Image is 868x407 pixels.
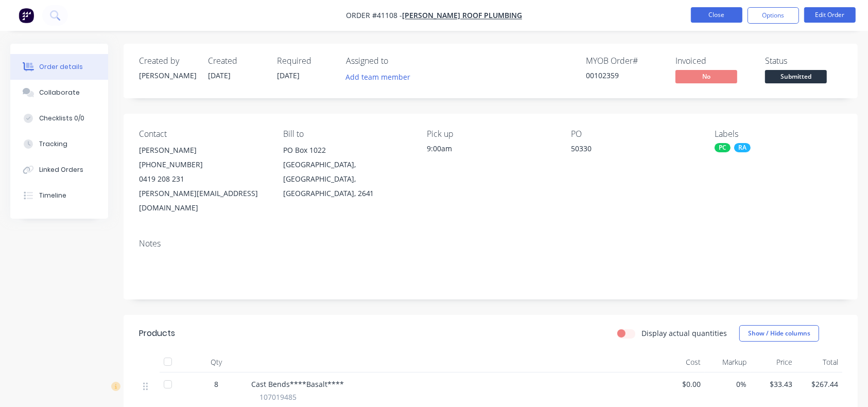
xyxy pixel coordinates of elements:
[208,70,231,80] span: [DATE]
[10,105,108,131] button: Checklists 0/0
[10,54,108,80] button: Order details
[801,379,838,390] span: $267.44
[277,70,300,80] span: [DATE]
[139,143,267,157] div: [PERSON_NAME]
[19,8,34,23] img: Factory
[796,352,842,373] div: Total
[277,56,334,66] div: Required
[402,11,522,21] a: [PERSON_NAME] Roof Plumbing
[765,70,827,85] button: Submitted
[10,131,108,157] button: Tracking
[571,129,699,139] div: PO
[139,70,196,81] div: [PERSON_NAME]
[751,352,796,373] div: Price
[39,165,83,174] div: Linked Orders
[346,56,449,66] div: Assigned to
[715,129,842,139] div: Labels
[39,114,84,123] div: Checklists 0/0
[715,143,731,152] div: PC
[705,352,751,373] div: Markup
[734,143,751,152] div: RA
[346,11,402,21] span: Order #41108 -
[39,139,67,149] div: Tracking
[139,157,267,172] div: [PHONE_NUMBER]
[765,70,827,83] span: Submitted
[748,7,799,24] button: Options
[739,325,819,342] button: Show / Hide columns
[283,129,411,139] div: Bill to
[139,143,267,215] div: [PERSON_NAME][PHONE_NUMBER]0419 208 231[PERSON_NAME][EMAIL_ADDRESS][DOMAIN_NAME]
[340,70,416,84] button: Add team member
[10,183,108,208] button: Timeline
[139,239,842,249] div: Notes
[427,129,554,139] div: Pick up
[586,56,663,66] div: MYOB Order #
[139,129,267,139] div: Contact
[675,56,753,66] div: Invoiced
[765,56,842,66] div: Status
[185,352,247,373] div: Qty
[139,172,267,186] div: 0419 208 231
[804,7,856,23] button: Edit Order
[659,352,705,373] div: Cost
[675,70,737,83] span: No
[709,379,747,390] span: 0%
[586,70,663,81] div: 00102359
[214,379,218,390] span: 8
[663,379,701,390] span: $0.00
[39,191,66,200] div: Timeline
[139,327,175,340] div: Products
[10,80,108,105] button: Collaborate
[346,70,416,84] button: Add team member
[755,379,792,390] span: $33.43
[283,143,411,201] div: PO Box 1022[GEOGRAPHIC_DATA], [GEOGRAPHIC_DATA], [GEOGRAPHIC_DATA], 2641
[283,157,411,201] div: [GEOGRAPHIC_DATA], [GEOGRAPHIC_DATA], [GEOGRAPHIC_DATA], 2641
[10,157,108,183] button: Linked Orders
[691,7,742,23] button: Close
[283,143,411,157] div: PO Box 1022
[139,56,196,66] div: Created by
[641,328,727,339] label: Display actual quantities
[208,56,265,66] div: Created
[39,62,83,72] div: Order details
[259,392,297,402] span: 107019485
[427,143,554,154] div: 9:00am
[139,186,267,215] div: [PERSON_NAME][EMAIL_ADDRESS][DOMAIN_NAME]
[571,143,699,157] div: 50330
[39,88,80,97] div: Collaborate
